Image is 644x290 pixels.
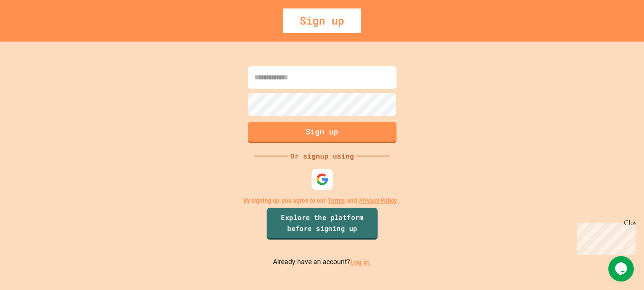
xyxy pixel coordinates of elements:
iframe: chat widget [608,256,636,282]
a: Log in. [350,258,371,266]
iframe: chat widget [574,219,636,255]
div: Chat with us now!Close [3,3,59,54]
a: Terms [328,196,345,205]
p: By signing up, you agree to our and . [243,196,401,205]
p: Already have an account? [273,257,371,268]
a: Explore the platform before signing up [267,208,378,240]
div: Or signup using [288,151,356,161]
button: Sign up [248,122,397,143]
div: Sign up [283,8,361,33]
img: google-icon.svg [316,173,329,186]
a: Privacy Policy [359,196,397,205]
